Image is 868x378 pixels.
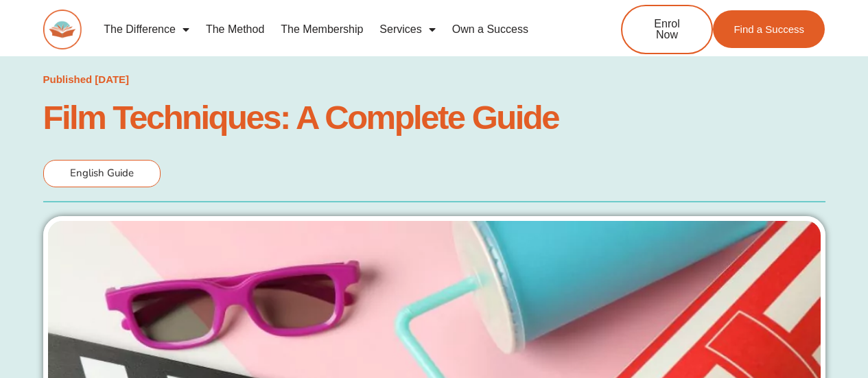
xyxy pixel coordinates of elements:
a: The Membership [272,14,371,45]
time: [DATE] [95,73,129,85]
a: The Difference [95,14,198,45]
a: Enrol Now [621,5,713,54]
a: Services [371,14,443,45]
span: Find a Success [734,24,804,34]
nav: Menu [95,14,576,45]
a: Find a Success [713,10,825,48]
span: Enrol Now [643,19,691,40]
span: Published [43,73,93,85]
a: The Method [198,14,272,45]
a: Own a Success [444,14,537,45]
h1: Film Techniques: A Complete Guide [43,102,825,132]
a: Published [DATE] [43,70,130,89]
span: English Guide [70,166,134,180]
